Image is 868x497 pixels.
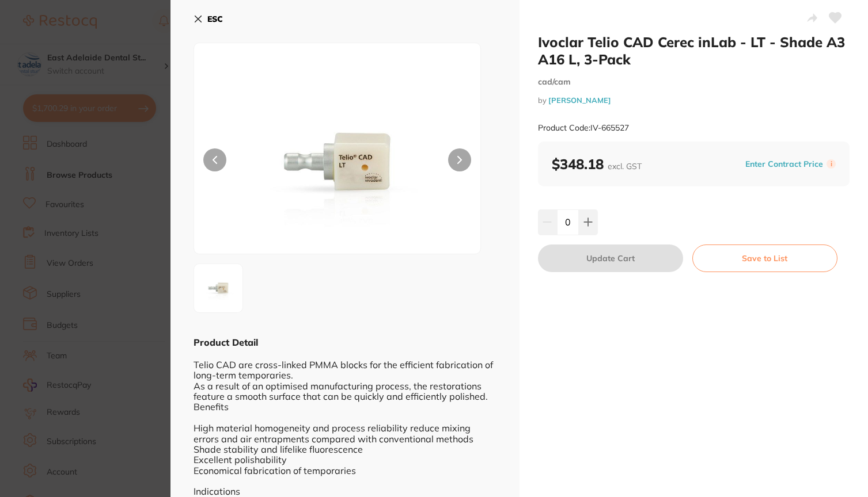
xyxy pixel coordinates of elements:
img: Ny5qcGc [198,267,239,309]
b: $348.18 [552,155,642,173]
button: Update Cart [538,244,683,272]
b: Product Detail [194,337,258,348]
h2: Ivoclar Telio CAD Cerec inLab - LT - Shade A3 A16 L, 3-Pack [538,33,850,68]
small: cad/cam [538,77,850,87]
button: ESC [194,9,223,29]
small: Product Code: IV-665527 [538,123,629,133]
a: [PERSON_NAME] [548,95,611,105]
img: Ny5qcGc [251,72,423,254]
button: Enter Contract Price [742,159,827,170]
b: ESC [207,14,223,24]
small: by [538,96,850,105]
label: i [827,159,836,169]
span: excl. GST [608,161,642,171]
button: Save to List [692,244,837,272]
